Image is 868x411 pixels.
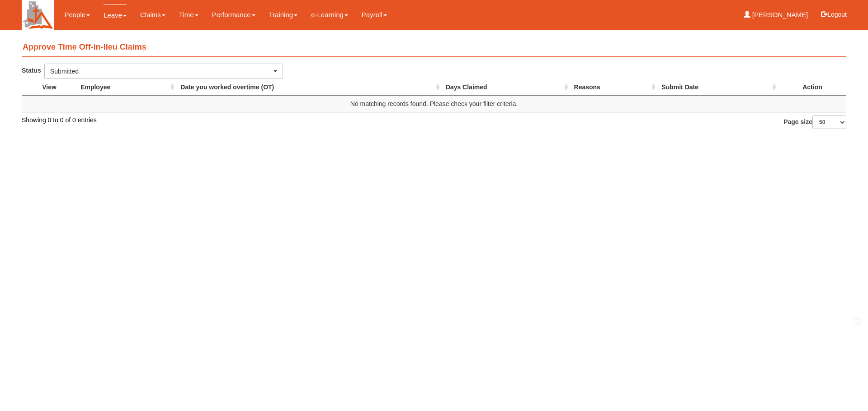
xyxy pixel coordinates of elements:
[658,79,778,96] th: Submit Date : activate to sort column ascending
[442,79,571,96] th: Days Claimed : activate to sort column ascending
[177,79,442,96] th: Date you worked overtime (OT) : activate to sort column ascending
[783,115,846,129] label: Page size
[22,95,846,112] td: No matching records found. Please check your filter criteria.
[77,79,177,96] th: Employee : activate to sort column ascending
[269,5,298,25] a: Training
[571,79,658,96] th: Reasons : activate to sort column ascending
[812,115,846,129] select: Page size
[64,5,90,25] a: People
[22,38,846,57] h4: Approve Time Off-in-lieu Claims
[362,5,387,25] a: Payroll
[778,79,846,96] th: Action
[311,5,348,25] a: e-Learning
[50,67,272,76] div: Submitted
[44,64,283,79] button: Submitted
[104,5,127,26] a: Leave
[22,79,77,96] th: View
[140,5,165,25] a: Claims
[179,5,198,25] a: Time
[744,5,808,25] a: [PERSON_NAME]
[212,5,255,25] a: Performance
[815,4,853,25] button: Logout
[22,64,44,77] label: Status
